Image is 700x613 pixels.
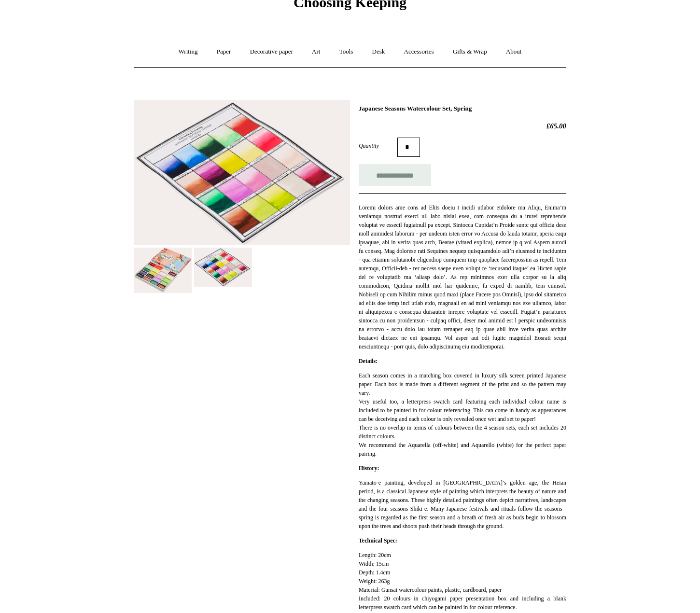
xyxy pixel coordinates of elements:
[359,141,397,150] label: Quantity
[359,105,566,112] h1: Japanese Seasons Watercolour Set, Spring
[134,248,192,293] img: Japanese Seasons Watercolour Set, Spring
[359,122,566,130] h2: £65.00
[359,371,566,458] p: Each season comes in a matching box covered in luxury silk screen printed Japanese paper. Each bo...
[208,39,240,65] a: Paper
[194,248,252,287] img: Japanese Seasons Watercolour Set, Spring
[359,478,566,530] p: Yamato-e painting, developed in [GEOGRAPHIC_DATA]’s golden age, the Heian period, is a classical ...
[170,39,207,65] a: Writing
[134,100,350,246] img: Japanese Seasons Watercolour Set, Spring
[359,537,397,544] strong: Technical Spec:
[294,2,406,9] a: Choosing Keeping
[241,39,302,65] a: Decorative paper
[359,203,566,351] p: Loremi dolors ame cons ad Elits doeiu t incidi utlabor etdolore ma Aliqu, Enima’m veniamqu nostru...
[359,465,379,472] strong: History:
[497,39,531,65] a: About
[395,39,443,65] a: Accessories
[303,39,329,65] a: Art
[331,39,362,65] a: Tools
[444,39,496,65] a: Gifts & Wrap
[364,39,394,65] a: Desk
[359,358,378,364] strong: Details:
